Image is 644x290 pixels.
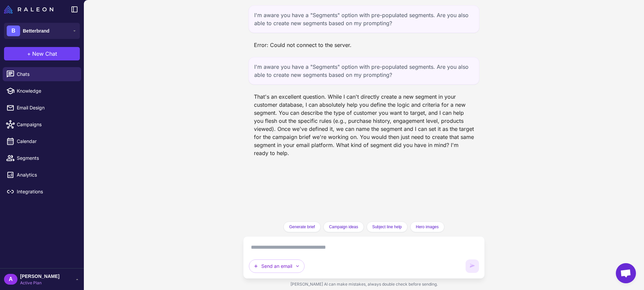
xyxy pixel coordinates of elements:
[3,134,81,148] a: Calendar
[3,84,81,98] a: Knowledge
[249,57,479,85] div: I'm aware you have a "Segments" option with pre-populated segments. Are you also able to create n...
[4,274,17,285] div: A
[616,263,636,283] a: Open chat
[17,104,76,111] span: Email Design
[7,26,20,36] div: B
[3,168,81,182] a: Analytics
[323,222,364,232] button: Campaign ideas
[243,279,485,290] div: [PERSON_NAME] AI can make mistakes, always double check before sending.
[17,70,76,78] span: Chats
[17,188,76,195] span: Integrations
[3,151,81,165] a: Segments
[249,90,479,160] div: That's an excellent question. While I can't directly create a new segment in your customer databa...
[17,87,76,95] span: Knowledge
[249,5,479,33] div: I'm aware you have a "Segments" option with pre-populated segments. Are you also able to create n...
[4,5,53,13] img: Raleon Logo
[372,224,402,230] span: Subject line help
[17,154,76,162] span: Segments
[3,101,81,115] a: Email Design
[3,117,81,132] a: Campaigns
[17,138,76,145] span: Calendar
[17,171,76,179] span: Analytics
[410,222,444,232] button: Hero images
[4,47,80,60] button: +New Chat
[416,224,439,230] span: Hero images
[3,67,81,81] a: Chats
[3,185,81,199] a: Integrations
[289,224,315,230] span: Generate brief
[367,222,408,232] button: Subject line help
[20,280,59,286] span: Active Plan
[27,50,31,58] span: +
[249,38,357,52] div: Error: Could not connect to the server.
[17,121,76,128] span: Campaigns
[32,50,57,58] span: New Chat
[249,259,305,273] button: Send an email
[329,224,358,230] span: Campaign ideas
[23,27,49,35] span: Betterbrand
[20,273,59,280] span: [PERSON_NAME]
[4,23,80,39] button: BBetterbrand
[283,222,321,232] button: Generate brief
